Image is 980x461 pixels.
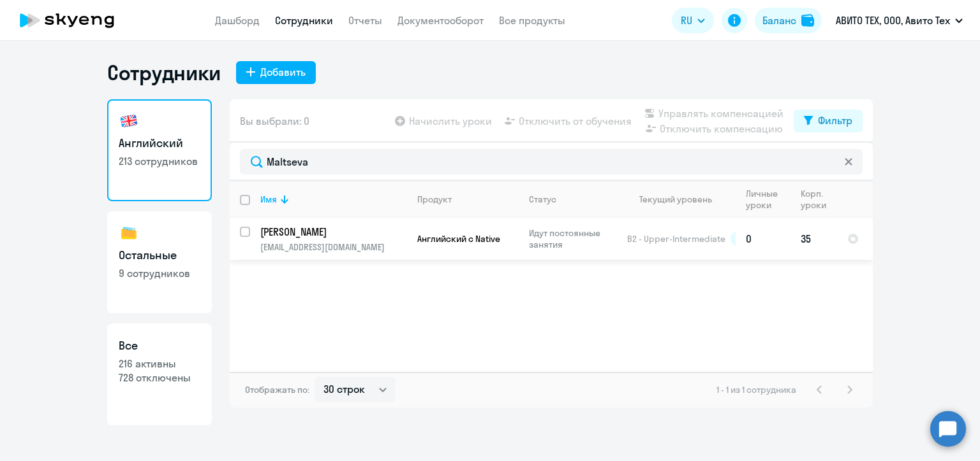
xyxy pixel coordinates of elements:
[627,194,735,205] div: Текущий уровень
[762,13,796,28] div: Баланс
[417,233,500,245] span: Английский с Native
[260,241,406,253] p: [EMAIL_ADDRESS][DOMAIN_NAME]
[240,113,309,129] span: Вы выбрали: 0
[529,194,556,205] div: Статус
[240,149,863,174] input: Поиск по имени, email, продукту или статусу
[107,60,221,85] h1: Сотрудники
[627,233,725,245] span: B2 - Upper-Intermediate
[119,223,139,243] img: others
[829,5,969,36] button: АВИТО ТЕХ, ООО, Авито Тех
[801,14,814,27] img: balance
[119,371,200,385] p: 728 отключены
[107,99,212,201] a: Английский213 сотрудников
[791,218,837,260] td: 35
[245,384,309,395] span: Отображать по:
[672,8,714,33] button: RU
[119,111,139,131] img: english
[529,194,616,205] div: Статус
[499,14,565,27] a: Все продукты
[275,14,333,27] a: Сотрудники
[736,218,791,260] td: 0
[801,188,828,211] div: Корп. уроки
[107,211,212,313] a: Остальные9 сотрудников
[119,357,200,371] p: 216 активны
[260,194,277,205] div: Имя
[818,113,852,128] div: Фильтр
[119,247,200,264] h3: Остальные
[236,61,316,84] button: Добавить
[119,337,200,354] h3: Все
[119,135,200,152] h3: Английский
[260,64,306,80] div: Добавить
[119,154,200,168] p: 213 сотрудников
[260,225,406,239] a: [PERSON_NAME]
[755,8,822,33] button: Балансbalance
[529,227,616,250] p: Идут постоянные занятия
[348,14,382,27] a: Отчеты
[260,225,405,239] p: [PERSON_NAME]
[681,13,692,28] span: RU
[639,194,712,205] div: Текущий уровень
[417,194,518,205] div: Продукт
[794,110,863,132] button: Фильтр
[417,194,452,205] div: Продукт
[107,323,212,425] a: Все216 активны728 отключены
[260,194,406,205] div: Имя
[716,384,796,395] span: 1 - 1 из 1 сотрудника
[746,188,790,211] div: Личные уроки
[746,188,782,211] div: Личные уроки
[836,13,950,28] p: АВИТО ТЕХ, ООО, Авито Тех
[801,188,836,211] div: Корп. уроки
[397,14,484,27] a: Документооборот
[119,266,200,280] p: 9 сотрудников
[215,14,260,27] a: Дашборд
